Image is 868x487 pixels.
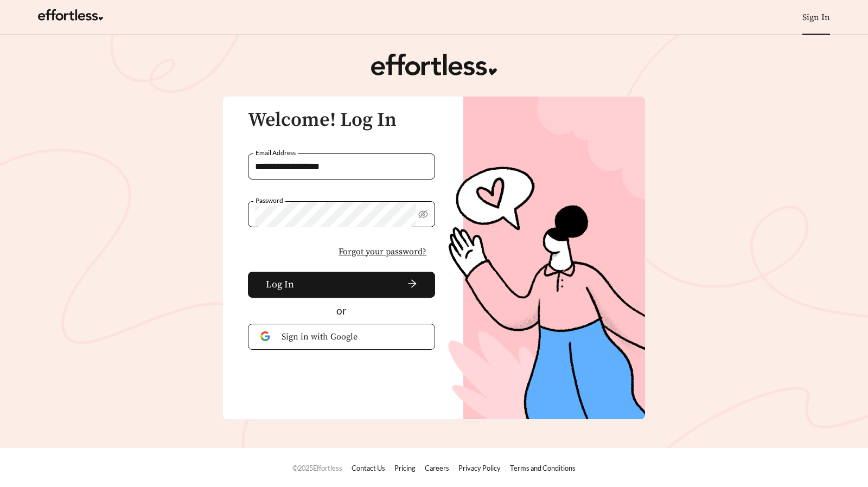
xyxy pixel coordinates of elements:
[330,240,435,263] button: Forgot your password?
[425,464,449,472] a: Careers
[248,303,435,319] div: or
[298,279,417,291] span: arrow-right
[292,464,342,472] span: © 2025 Effortless
[802,12,830,23] a: Sign In
[266,277,294,292] span: Log In
[510,464,576,472] a: Terms and Conditions
[339,245,426,258] span: Forgot your password?
[418,209,428,219] span: eye-invisible
[260,331,273,342] img: Google Authentication
[248,324,435,350] button: Sign in with Google
[458,464,501,472] a: Privacy Policy
[394,464,416,472] a: Pricing
[352,464,385,472] a: Contact Us
[248,272,435,298] button: Log Inarrow-right
[282,330,423,343] span: Sign in with Google
[248,110,435,131] h3: Welcome! Log In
